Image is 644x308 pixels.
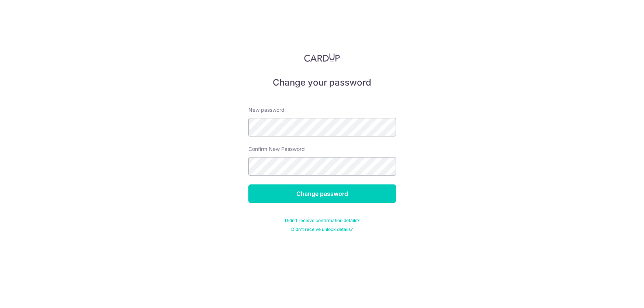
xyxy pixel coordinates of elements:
[304,53,340,62] img: CardUp Logo
[248,145,305,153] label: Confirm New Password
[285,218,359,224] a: Didn't receive confirmation details?
[248,77,396,89] h5: Change your password
[248,106,285,114] label: New password
[291,226,353,232] a: Didn't receive unlock details?
[248,184,396,203] input: Change password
